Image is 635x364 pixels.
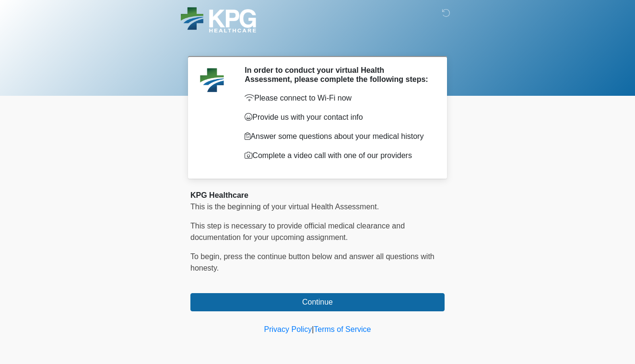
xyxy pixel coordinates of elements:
[245,66,430,84] h2: In order to conduct your virtual Health Assessment, please complete the following steps:
[264,325,312,333] a: Privacy Policy
[198,66,226,94] img: Agent Avatar
[190,252,435,272] span: To begin, ﻿﻿﻿﻿﻿﻿﻿﻿﻿﻿﻿﻿﻿﻿﻿﻿﻿press the continue button below and answer all questions with honesty.
[190,190,445,201] div: KPG Healthcare
[181,7,256,33] img: KPG Healthcare Logo
[183,34,452,52] h1: ‎ ‎ ‎
[314,325,371,333] a: Terms of Service
[245,112,430,123] p: Provide us with your contact info
[245,150,430,161] p: Complete a video call with one of our providers
[245,131,430,142] p: Answer some questions about your medical history
[190,293,445,311] button: Continue
[190,203,379,211] span: This is the beginning of your virtual Health Assessment.
[312,325,314,333] a: |
[245,92,430,104] p: Please connect to Wi-Fi now
[190,222,405,241] span: This step is necessary to provide official medical clearance and documentation for your upcoming ...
